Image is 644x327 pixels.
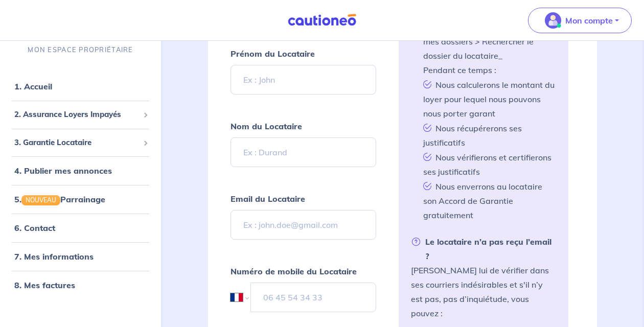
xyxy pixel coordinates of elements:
[4,76,157,97] div: 1. Accueil
[231,65,376,95] input: Ex : John
[231,49,315,59] strong: Prénom du Locataire
[231,137,376,167] input: Ex : Durand
[4,275,157,295] div: 8. Mes factures
[419,179,557,222] li: Nous enverrons au locataire son Accord de Garantie gratuitement
[14,137,139,149] span: 3. Garantie Locataire
[14,166,112,176] a: 4. Publier mes annonces
[250,283,376,312] input: 06 45 54 34 33
[565,14,613,27] p: Mon compte
[14,223,55,233] a: 6. Contact
[545,12,561,29] img: illu_account_valid_menu.svg
[231,194,305,204] strong: Email du Locataire
[419,121,557,150] li: Nous récupérerons ses justificatifs
[14,81,52,91] a: 1. Accueil
[419,150,557,179] li: Nous vérifierons et certifierons ses justificatifs
[231,210,376,240] input: Ex : john.doe@gmail.com
[4,105,157,125] div: 2. Assurance Loyers Impayés
[4,246,157,267] div: 7. Mes informations
[14,251,94,262] a: 7. Mes informations
[4,133,157,153] div: 3. Garantie Locataire
[231,121,302,131] strong: Nom du Locataire
[419,77,557,121] li: Nous calculerons le montant du loyer pour lequel nous pouvons nous porter garant
[4,218,157,238] div: 6. Contact
[14,194,105,204] a: 5.NOUVEAUParrainage
[14,109,139,121] span: 2. Assurance Loyers Impayés
[284,14,360,27] img: Cautioneo
[4,189,157,209] div: 5.NOUVEAUParrainage
[411,235,557,263] strong: Le locataire n’a pas reçu l’email ?
[28,45,133,55] p: MON ESPACE PROPRIÉTAIRE
[4,160,157,181] div: 4. Publier mes annonces
[231,266,357,276] strong: Numéro de mobile du Locataire
[528,8,632,33] button: illu_account_valid_menu.svgMon compte
[14,280,75,290] a: 8. Mes factures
